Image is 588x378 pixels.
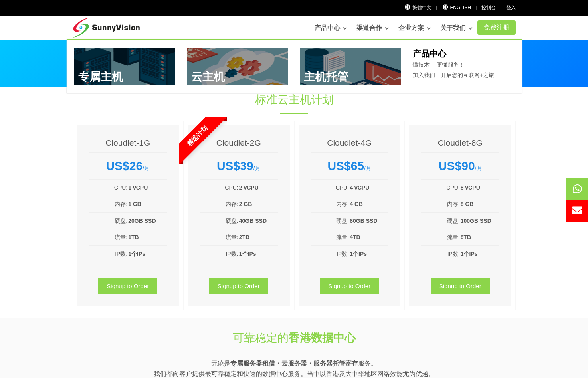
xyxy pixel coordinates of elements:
[89,199,128,209] td: 内存:
[89,232,128,242] td: 流量:
[421,183,460,192] td: CPU:
[442,5,471,10] a: English
[320,278,379,294] a: Signup to Order
[436,4,437,12] li: |
[128,218,156,224] b: 20GB SSD
[461,218,491,224] b: 100GB SSD
[311,159,389,173] div: /月
[315,20,347,36] a: 产品中心
[350,234,360,240] b: 4TB
[239,201,252,207] b: 2 GB
[200,159,278,173] div: /月
[350,218,377,224] b: 80GB SSD
[200,216,239,226] td: 硬盘:
[404,5,432,10] a: 繁體中文
[421,137,499,148] h4: Cloudlet-8G
[200,137,278,148] h4: Cloudlet-2G
[327,159,364,172] strong: US$65
[311,137,389,148] h4: Cloudlet-4G
[356,20,389,36] a: 渠道合作
[89,183,128,192] td: CPU:
[239,234,249,240] b: 2TB
[200,232,239,242] td: 流量:
[438,159,475,172] strong: US$90
[128,234,139,240] b: 1TB
[106,159,143,172] strong: US$26
[477,20,516,35] a: 免费注册
[239,184,259,191] b: 2 vCPU
[89,216,128,226] td: 硬盘:
[161,92,427,107] h1: 标准云主机计划
[500,4,501,12] li: |
[413,61,500,78] span: 懂技术 ，更懂服务！ 加入我们，开启您的互联网+之旅！
[398,20,431,36] a: 企业方案
[128,251,145,257] b: 1个IPs
[89,137,167,148] h4: Cloudlet-1G
[461,184,480,191] b: 8 vCPU
[421,216,460,226] td: 硬盘:
[475,4,477,12] li: |
[350,201,363,207] b: 4 GB
[89,249,128,259] td: IP数:
[289,332,356,344] strong: 香港数据中心
[421,232,460,242] td: 流量:
[200,249,239,259] td: IP数:
[161,330,427,346] h1: 可靠稳定的
[89,159,167,173] div: /月
[461,251,478,257] b: 1个IPs
[461,234,471,240] b: 8TB
[461,201,474,207] b: 8 GB
[431,278,490,294] a: Signup to Order
[311,216,350,226] td: 硬盘:
[230,360,358,367] strong: 专属服务器租借・云服务器・服务器托管寄存
[421,249,460,259] td: IP数:
[217,159,253,172] strong: US$39
[311,249,350,259] td: IP数:
[67,39,522,94] div: 产品中心
[128,201,141,207] b: 1 GB
[350,184,369,191] b: 4 vCPU
[128,184,148,191] b: 1 vCPU
[164,102,231,169] span: 精选计划
[311,232,350,242] td: 流量:
[239,218,267,224] b: 40GB SSD
[200,199,239,209] td: 内存:
[421,159,499,173] div: /月
[200,183,239,192] td: CPU:
[440,20,473,36] a: 关于我们
[350,251,367,257] b: 1个IPs
[311,183,350,192] td: CPU:
[311,199,350,209] td: 内存:
[209,278,268,294] a: Signup to Order
[98,278,157,294] a: Signup to Order
[421,199,460,209] td: 内存:
[481,5,496,10] a: 控制台
[413,49,446,58] b: 产品中心
[239,251,256,257] b: 1个IPs
[506,5,516,10] a: 登入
